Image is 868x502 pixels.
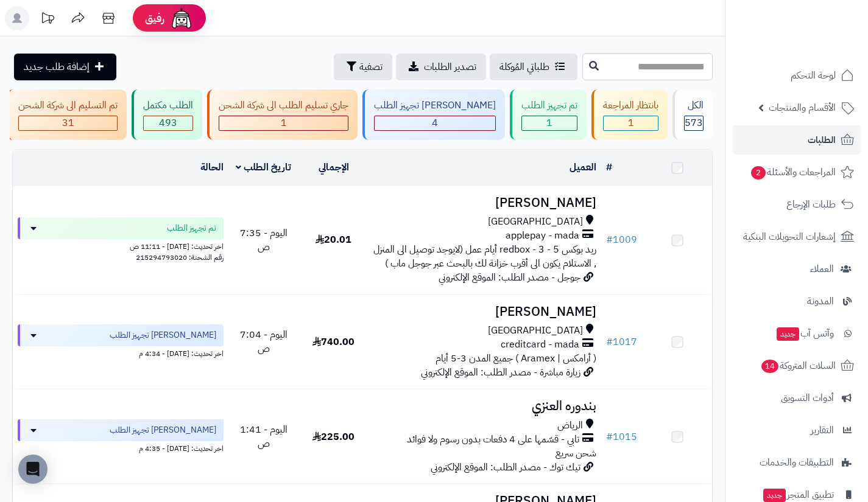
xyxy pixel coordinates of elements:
span: إشعارات التحويلات البنكية [743,228,836,245]
span: [GEOGRAPHIC_DATA] [488,324,583,338]
a: الحالة [200,160,224,175]
div: بانتظار المراجعة [603,99,658,113]
a: السلات المتروكة14 [733,351,861,380]
span: # [606,232,613,247]
span: تيك توك - مصدر الطلب: الموقع الإلكتروني [431,460,580,475]
span: شحن سريع [556,446,596,461]
span: العملاء [810,260,834,277]
span: اليوم - 7:04 ص [240,327,288,356]
a: العملاء [733,254,861,284]
div: جاري تسليم الطلب الى شركة الشحن [219,99,348,113]
span: جوجل - مصدر الطلب: الموقع الإلكتروني [439,270,580,285]
span: 1 [628,116,634,130]
a: #1009 [606,232,637,247]
span: المدونة [807,293,834,310]
span: رفيق [145,11,164,26]
img: logo-2.png [785,32,856,58]
span: تصدير الطلبات [424,60,476,74]
span: تصفية [359,60,383,74]
div: الكل [684,99,704,113]
a: إشعارات التحويلات البنكية [733,222,861,251]
h3: بندوره العنزي [373,399,596,413]
div: Open Intercom Messenger [18,455,48,484]
span: اليوم - 1:41 ص [240,422,288,451]
span: 225.00 [312,430,355,444]
span: رقم الشحنة: 215294793020 [136,252,224,263]
a: التقارير [733,416,861,445]
a: الإجمالي [319,160,349,175]
span: [PERSON_NAME] تجهيز الطلب [110,424,216,436]
a: بانتظار المراجعة 1 [589,89,670,140]
span: 4 [432,116,438,130]
span: اليوم - 7:35 ص [240,226,288,254]
a: وآتس آبجديد [733,319,861,348]
div: 493 [144,116,192,130]
a: تحديثات المنصة [32,6,63,33]
div: 1 [604,116,658,130]
span: 1 [546,116,552,130]
div: تم التسليم الى شركة الشحن [18,99,118,113]
span: الطلبات [808,131,836,148]
div: اخر تحديث: [DATE] - 4:35 م [18,441,224,454]
a: الطلبات [733,125,861,155]
span: لوحة التحكم [791,67,836,84]
span: # [606,430,613,444]
span: 573 [685,116,703,130]
span: applepay - mada [506,229,579,243]
a: تصدير الطلبات [396,54,486,80]
h3: [PERSON_NAME] [373,305,596,319]
div: 4 [375,116,495,130]
img: ai-face.png [169,6,194,30]
a: إضافة طلب جديد [14,54,116,80]
span: 740.00 [312,335,355,349]
div: اخر تحديث: [DATE] - 4:34 م [18,346,224,359]
a: طلباتي المُوكلة [490,54,577,80]
span: التطبيقات والخدمات [760,454,834,471]
span: الأقسام والمنتجات [769,99,836,116]
a: التطبيقات والخدمات [733,448,861,477]
span: 1 [281,116,287,130]
a: المدونة [733,287,861,316]
span: # [606,335,613,349]
a: المراجعات والأسئلة2 [733,158,861,187]
a: # [606,160,612,175]
button: تصفية [334,54,392,80]
span: تم تجهيز الطلب [167,222,216,234]
a: أدوات التسويق [733,383,861,413]
span: creditcard - mada [501,338,579,352]
span: جديد [777,327,799,341]
span: 493 [159,116,177,130]
a: جاري تسليم الطلب الى شركة الشحن 1 [205,89,360,140]
div: 31 [19,116,117,130]
a: العميل [570,160,596,175]
span: جديد [763,489,786,502]
span: [PERSON_NAME] تجهيز الطلب [110,329,216,341]
div: الطلب مكتمل [143,99,193,113]
a: لوحة التحكم [733,61,861,90]
span: التقارير [811,422,834,439]
a: #1017 [606,335,637,349]
span: 31 [62,116,74,130]
div: 1 [522,116,577,130]
a: الطلب مكتمل 493 [129,89,205,140]
span: [GEOGRAPHIC_DATA] [488,215,583,229]
span: وآتس آب [775,325,834,342]
a: تم تجهيز الطلب 1 [507,89,589,140]
span: 2 [751,166,766,180]
span: تابي - قسّمها على 4 دفعات بدون رسوم ولا فوائد [407,433,579,447]
span: المراجعات والأسئلة [750,164,836,181]
span: أدوات التسويق [781,389,834,406]
span: الرياض [557,419,583,433]
span: ( أرامكس | Aramex ) جميع المدن 3-5 أيام [436,351,596,366]
a: الكل573 [670,89,715,140]
span: السلات المتروكة [760,357,836,374]
span: طلباتي المُوكلة [499,60,549,74]
a: تاريخ الطلب [236,160,291,175]
span: زيارة مباشرة - مصدر الطلب: الموقع الإلكتروني [421,365,580,380]
a: [PERSON_NAME] تجهيز الطلب 4 [360,89,507,140]
div: تم تجهيز الطلب [521,99,577,113]
div: [PERSON_NAME] تجهيز الطلب [374,99,496,113]
a: طلبات الإرجاع [733,190,861,219]
a: تم التسليم الى شركة الشحن 31 [4,89,129,140]
span: إضافة طلب جديد [24,60,90,74]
